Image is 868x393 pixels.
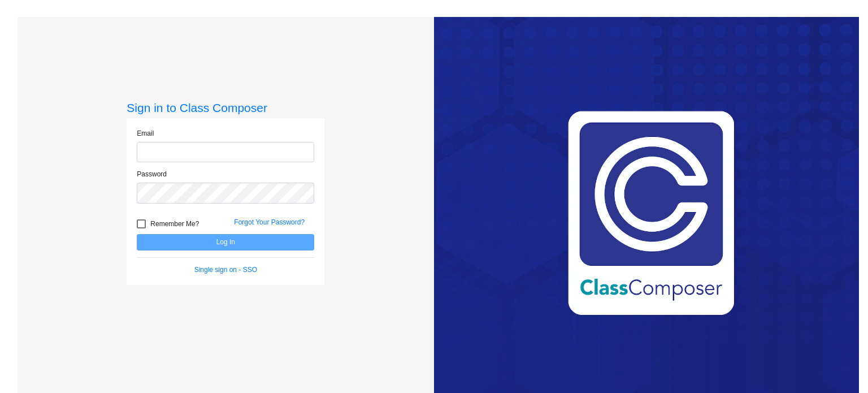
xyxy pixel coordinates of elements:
h3: Sign in to Class Composer [127,101,324,115]
a: Single sign on - SSO [194,266,257,274]
a: Forgot Your Password? [234,218,305,226]
button: Log In [137,234,314,251]
label: Email [137,128,154,139]
label: Password [137,169,167,179]
span: Remember Me? [150,217,199,231]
